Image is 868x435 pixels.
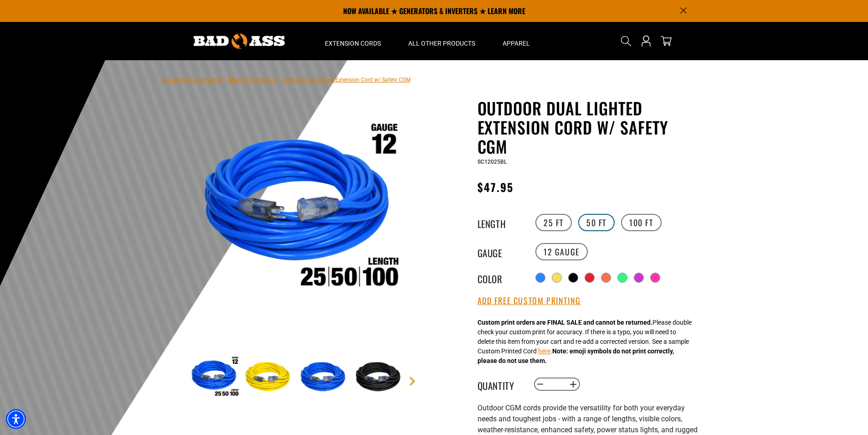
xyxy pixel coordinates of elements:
a: Next [408,377,417,386]
label: 12 Gauge [535,243,588,260]
span: Extension Cords [325,39,381,47]
summary: All Other Products [395,22,489,60]
label: 50 FT [578,214,615,231]
img: Black [353,351,406,404]
nav: breadcrumbs [161,74,411,85]
strong: Note: emoji symbols do not print correctly, please do not use them. [478,347,674,364]
span: Outdoor Dual Lighted Extension Cord w/ Safety CGM [282,77,411,83]
a: cart [659,36,673,47]
img: Blue [298,351,351,404]
span: SC12025BL [478,159,507,165]
a: Open this option [639,22,653,60]
strong: Custom print orders are FINAL SALE and cannot be returned. [478,319,652,326]
summary: Apparel [489,22,544,60]
span: $47.95 [478,179,514,195]
button: Add Free Custom Printing [478,296,581,306]
span: Apparel [503,39,530,47]
div: Accessibility Menu [6,409,26,429]
img: Yellow [243,351,296,404]
legend: Gauge [478,246,523,258]
label: 25 FT [535,214,572,231]
span: › [278,77,280,83]
div: Please double check your custom print for accuracy. If there is a typo, you will need to delete t... [478,318,692,366]
a: Bad Ass Extension Cords [161,77,222,83]
summary: Extension Cords [311,22,395,60]
a: Return to Collection [228,77,276,83]
span: › [224,77,226,83]
label: Quantity [478,378,523,390]
legend: Color [478,272,523,284]
legend: Length [478,217,523,228]
summary: Search [619,34,633,48]
img: Bad Ass Extension Cords [194,34,285,49]
button: here [538,347,550,356]
label: 100 FT [621,214,662,231]
span: All Other Products [408,39,475,47]
h1: Outdoor Dual Lighted Extension Cord w/ Safety CGM [478,98,701,156]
